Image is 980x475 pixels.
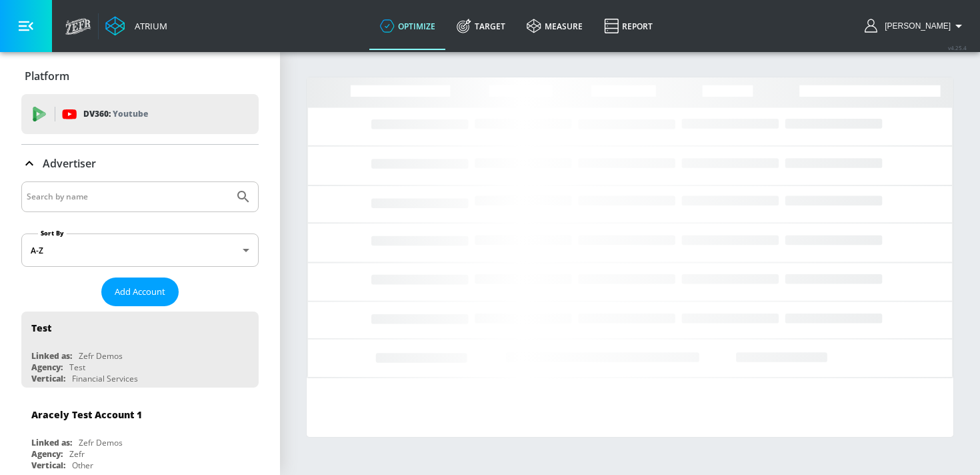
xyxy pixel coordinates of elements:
[865,18,967,34] button: [PERSON_NAME]
[25,69,69,83] p: Platform
[31,437,72,448] div: Linked as:
[31,322,51,334] div: Test
[31,408,142,421] div: Aracely Test Account 1
[21,145,259,182] div: Advertiser
[79,437,123,448] div: Zefr Demos
[31,373,65,384] div: Vertical:
[69,448,85,460] div: Zefr
[27,188,229,205] input: Search by name
[369,2,446,50] a: optimize
[43,156,96,171] p: Advertiser
[21,233,259,267] div: A-Z
[446,2,516,50] a: Target
[113,107,148,121] p: Youtube
[21,398,259,474] div: Aracely Test Account 1Linked as:Zefr DemosAgency:ZefrVertical:Other
[38,229,67,238] label: Sort By
[21,94,259,134] div: DV360: Youtube
[948,44,967,51] span: v 4.25.4
[115,284,165,300] span: Add Account
[105,16,167,36] a: Atrium
[21,312,259,388] div: TestLinked as:Zefr DemosAgency:TestVertical:Financial Services
[31,448,63,460] div: Agency:
[516,2,593,50] a: measure
[129,20,167,32] div: Atrium
[879,21,951,31] span: login as: kacey.labar@zefr.com
[69,362,85,373] div: Test
[72,373,138,384] div: Financial Services
[21,57,259,95] div: Platform
[101,278,179,306] button: Add Account
[31,362,63,373] div: Agency:
[31,350,72,362] div: Linked as:
[593,2,663,50] a: Report
[31,460,65,471] div: Vertical:
[83,107,148,121] p: DV360:
[79,350,123,362] div: Zefr Demos
[72,460,93,471] div: Other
